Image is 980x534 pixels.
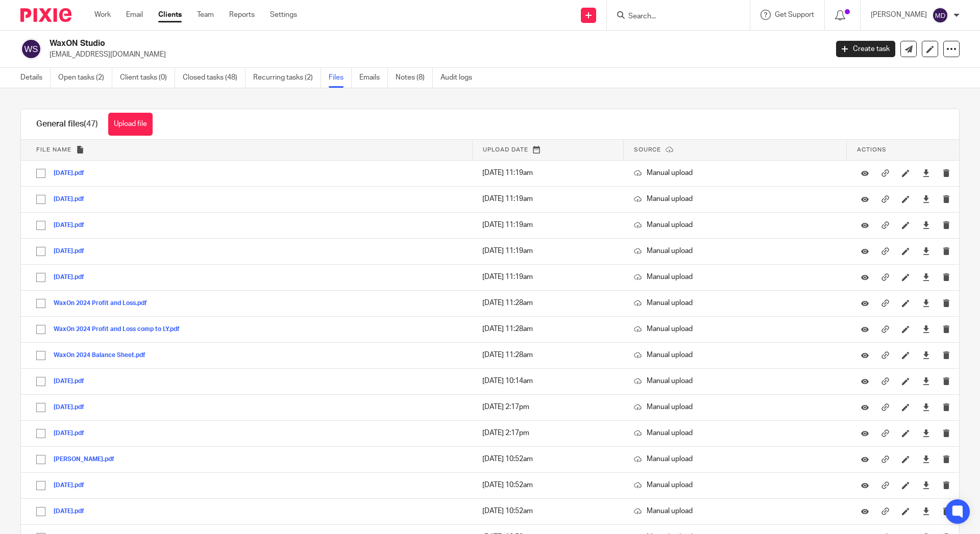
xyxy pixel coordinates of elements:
input: Select [31,372,51,391]
p: Manual upload [634,480,837,490]
a: Download [922,324,930,334]
input: Search [627,12,719,21]
a: Download [922,428,930,438]
p: [PERSON_NAME] [871,10,927,20]
a: Download [922,506,930,516]
button: [DATE].pdf [54,482,92,489]
button: [DATE].pdf [54,508,92,515]
p: [DATE] 2:17pm [482,428,613,438]
a: Download [922,246,930,256]
a: Audit logs [440,68,480,88]
p: [DATE] 11:19am [482,272,613,282]
h1: General files [36,119,98,130]
button: [DATE].pdf [54,430,92,437]
button: [DATE].pdf [54,170,92,177]
p: [DATE] 11:19am [482,220,613,230]
input: Select [31,346,51,365]
a: Email [126,10,143,20]
a: Download [922,350,930,360]
p: [DATE] 10:14am [482,376,613,386]
p: Manual upload [634,506,837,516]
p: Manual upload [634,298,837,308]
img: svg%3E [932,7,948,23]
span: Upload date [483,147,528,152]
p: Manual upload [634,272,837,282]
a: Download [922,298,930,308]
input: Select [31,242,51,261]
a: Download [922,220,930,230]
p: Manual upload [634,324,837,334]
button: [DATE].pdf [54,248,92,255]
p: Manual upload [634,376,837,386]
a: Download [922,168,930,178]
img: svg%3E [20,38,42,60]
p: [DATE] 10:52am [482,506,613,516]
input: Select [31,398,51,417]
p: [DATE] 10:52am [482,480,613,490]
input: Select [31,164,51,183]
p: [DATE] 10:52am [482,454,613,464]
input: Select [31,268,51,287]
button: [DATE].pdf [54,378,92,385]
span: (47) [84,120,98,128]
a: Download [922,402,930,412]
button: Upload file [108,113,153,136]
img: Pixie [20,8,71,22]
input: Select [31,216,51,235]
button: WaxOn 2024 Profit and Loss comp to LY.pdf [54,326,187,333]
a: Work [94,10,111,20]
a: Files [329,68,352,88]
a: Client tasks (0) [120,68,175,88]
a: Download [922,480,930,490]
a: Create task [836,41,895,57]
p: [DATE] 11:19am [482,168,613,178]
input: Select [31,424,51,443]
p: Manual upload [634,246,837,256]
button: [DATE].pdf [54,196,92,203]
a: Reports [229,10,255,20]
span: Actions [857,147,887,152]
p: [DATE] 11:28am [482,324,613,334]
p: Manual upload [634,402,837,412]
p: [EMAIL_ADDRESS][DOMAIN_NAME] [50,49,821,60]
a: Recurring tasks (2) [253,68,321,88]
input: Select [31,502,51,521]
span: Get Support [775,11,814,18]
p: Manual upload [634,350,837,360]
button: WaxOn 2024 Profit and Loss.pdf [54,300,155,307]
span: File name [36,147,71,152]
a: Download [922,194,930,204]
a: Team [197,10,214,20]
a: Details [20,68,51,88]
button: [DATE].pdf [54,222,92,229]
p: Manual upload [634,194,837,204]
a: Clients [158,10,182,20]
p: Manual upload [634,454,837,464]
a: Download [922,376,930,386]
input: Select [31,294,51,313]
p: Manual upload [634,220,837,230]
button: [DATE].pdf [54,404,92,411]
a: Download [922,272,930,282]
button: [DATE].pdf [54,274,92,281]
input: Select [31,450,51,469]
p: Manual upload [634,428,837,438]
a: Settings [270,10,297,20]
p: [DATE] 11:19am [482,194,613,204]
a: Emails [359,68,388,88]
p: [DATE] 2:17pm [482,402,613,412]
a: Notes (8) [396,68,433,88]
p: [DATE] 11:19am [482,246,613,256]
input: Select [31,320,51,339]
p: [DATE] 11:28am [482,298,613,308]
button: [PERSON_NAME].pdf [54,456,122,463]
a: Closed tasks (48) [183,68,246,88]
span: Source [634,147,661,152]
a: Download [922,454,930,464]
h2: WaxON Studio [50,38,667,49]
input: Select [31,476,51,495]
p: [DATE] 11:28am [482,350,613,360]
p: Manual upload [634,168,837,178]
input: Select [31,190,51,209]
a: Open tasks (2) [58,68,112,88]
